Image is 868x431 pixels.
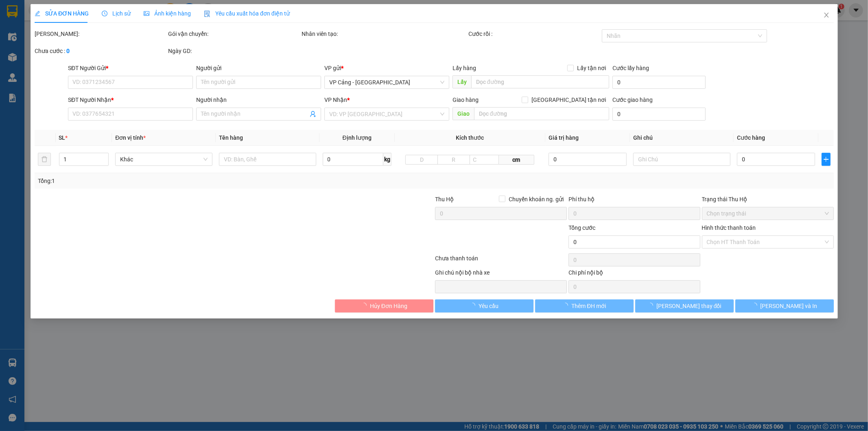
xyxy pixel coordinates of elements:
[822,156,830,163] span: plus
[571,301,606,310] span: Thêm ĐH mới
[35,10,89,17] span: SỬA ĐƠN HÀNG
[324,64,449,73] div: VP gửi
[219,153,316,166] input: VD: Bàn, Ghế
[568,224,595,231] span: Tổng cước
[737,134,765,141] span: Cước hàng
[342,134,371,141] span: Định lượng
[329,76,444,88] span: VP Cảng - Hà Nội
[383,153,391,166] span: kg
[815,4,837,27] button: Close
[302,29,467,38] div: Nhân viên tạo:
[647,303,656,308] span: loading
[335,299,433,312] button: Hủy Đơn Hàng
[822,153,831,166] button: plus
[702,195,833,204] div: Trạng thái Thu Hộ
[452,75,471,88] span: Lấy
[43,51,79,64] strong: 02143888555, 0243777888
[38,176,335,185] div: Tổng: 1
[3,24,34,56] img: logo
[68,64,193,73] div: SĐT Người Gửi
[370,301,407,310] span: Hủy Đơn Hàng
[612,76,705,89] input: Cước lấy hàng
[469,155,498,165] input: C
[612,65,649,71] label: Cước lấy hàng
[120,153,208,165] span: Khác
[435,268,566,280] div: Ghi chú nội bộ nhà xe
[568,195,700,207] div: Phí thu hộ
[35,46,166,55] div: Chưa cước :
[751,303,760,308] span: loading
[549,134,579,141] span: Giá trị hàng
[405,155,438,165] input: D
[310,111,316,117] span: user-add
[115,134,146,141] span: Đơn vị tính
[434,254,568,268] div: Chưa thanh toán
[706,207,829,220] span: Chọn trạng thái
[35,11,40,16] span: edit
[35,29,166,38] div: [PERSON_NAME]:
[204,10,290,17] span: Yêu cầu xuất hóa đơn điện tử
[468,29,600,38] div: Cước rồi :
[635,299,733,312] button: [PERSON_NAME] thay đổi
[144,10,191,17] span: Ảnh kiện hàng
[470,303,479,308] span: loading
[479,301,498,310] span: Yêu cầu
[324,97,347,103] span: VP Nhận
[35,45,70,57] strong: TĐ chuyển phát:
[474,107,609,120] input: Dọc đường
[452,97,478,103] span: Giao hàng
[435,196,453,202] span: Thu Hộ
[196,64,321,73] div: Người gửi
[452,107,474,120] span: Giao
[823,12,829,18] span: close
[66,48,70,54] b: 0
[568,268,700,280] div: Chi phí nội bộ
[68,95,193,104] div: SĐT Người Nhận
[102,11,107,16] span: clock-circle
[102,10,131,17] span: Lịch sử
[38,153,51,166] button: delete
[204,11,210,17] img: icon
[168,46,300,55] div: Ngày GD:
[219,134,243,141] span: Tên hàng
[144,11,149,16] span: picture
[656,301,722,310] span: [PERSON_NAME] thay đổi
[59,134,65,141] span: SL
[452,65,476,71] span: Lấy hàng
[361,303,370,308] span: loading
[437,155,470,165] input: R
[535,299,633,312] button: Thêm ĐH mới
[528,95,609,104] span: [GEOGRAPHIC_DATA] tận nơi
[435,299,533,312] button: Yêu cầu
[612,97,653,103] label: Cước giao hàng
[760,301,817,310] span: [PERSON_NAME] và In
[471,75,609,88] input: Dọc đường
[562,303,571,308] span: loading
[702,224,756,231] label: Hình thức thanh toán
[196,95,321,104] div: Người nhận
[498,155,534,165] span: cm
[456,134,484,141] span: Kích thước
[36,26,77,43] strong: PHIẾU GỬI HÀNG
[168,29,300,38] div: Gói vận chuyển:
[630,130,734,146] th: Ghi chú
[735,299,833,312] button: [PERSON_NAME] và In
[79,47,128,56] span: LC0808250256
[505,195,566,204] span: Chuyển khoản ng. gửi
[633,153,730,166] input: Ghi Chú
[574,64,609,73] span: Lấy tận nơi
[37,7,77,24] strong: VIỆT HIẾU LOGISTIC
[612,108,705,121] input: Cước giao hàng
